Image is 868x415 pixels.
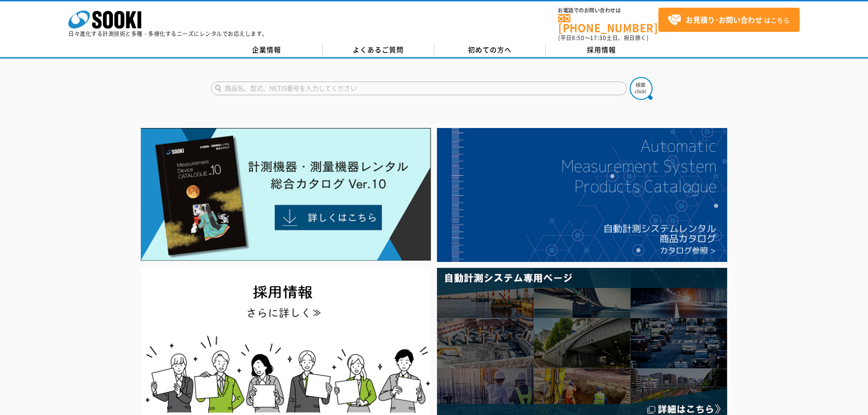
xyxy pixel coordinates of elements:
[558,14,658,33] a: [PHONE_NUMBER]
[668,13,790,27] span: はこちら
[572,34,585,42] span: 8:50
[211,82,627,95] input: 商品名、型式、NETIS番号を入力してください
[68,31,268,36] p: 日々進化する計測技術と多種・多様化するニーズにレンタルでお応えします。
[686,14,762,25] strong: お見積り･お問い合わせ
[468,45,512,55] span: 初めての方へ
[546,43,657,57] a: 採用情報
[437,128,727,262] img: 自動計測システムカタログ
[434,43,546,57] a: 初めての方へ
[558,8,658,13] span: お電話でのお問い合わせは
[630,77,652,100] img: btn_search.png
[558,34,648,42] span: (平日 ～ 土日、祝日除く)
[211,43,323,57] a: 企業情報
[590,34,606,42] span: 17:30
[658,8,800,32] a: お見積り･お問い合わせはこちら
[141,128,431,261] img: Catalog Ver10
[323,43,434,57] a: よくあるご質問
